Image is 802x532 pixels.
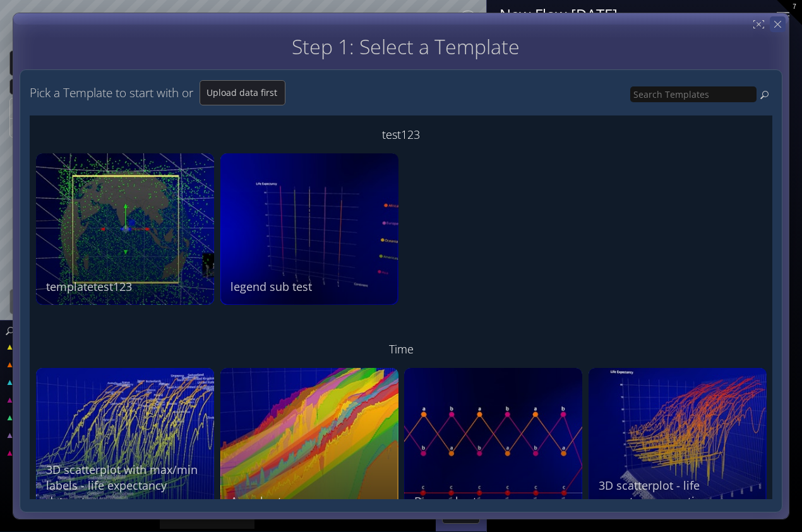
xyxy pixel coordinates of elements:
div: Time [36,336,766,362]
img: 63624.jpg [36,368,214,519]
img: 61676.jpg [220,153,398,305]
div: test123 [36,122,766,147]
img: 60173.jpg [404,368,582,519]
div: Areachart [230,494,392,509]
div: templatetest123 [46,279,207,295]
input: Search Templates [630,86,757,102]
div: 3D scatterplot with max/min labels - life expectancy dataset [46,462,207,509]
img: 60336.jpg [36,153,214,305]
h4: Pick a Template to start with or [30,86,193,100]
div: 3D scatterplot - life expectancy over time [599,478,760,509]
span: Step 1: Select a Template [292,33,520,60]
div: Bump chart [414,494,575,509]
img: 59830.jpg [589,368,767,519]
span: Upload data first [200,86,285,99]
div: New Flow [DATE] [500,6,761,22]
div: legend sub test [230,279,392,295]
img: 59196.jpg [220,368,398,519]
